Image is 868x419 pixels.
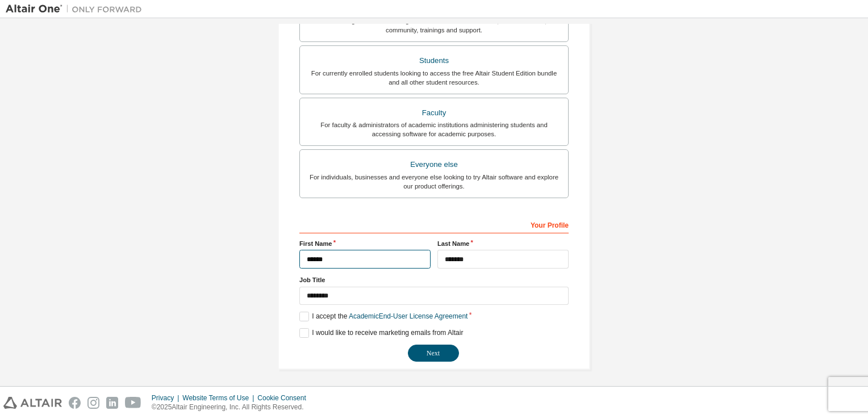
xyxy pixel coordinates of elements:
div: For existing customers looking to access software downloads, HPC resources, community, trainings ... [307,16,561,35]
label: I accept the [299,312,468,321]
img: youtube.svg [125,397,141,409]
div: Cookie Consent [257,393,312,403]
div: Everyone else [307,157,561,173]
p: © 2025 Altair Engineering, Inc. All Rights Reserved. [152,403,313,412]
label: I would like to receive marketing emails from Altair [299,328,463,338]
img: facebook.svg [69,397,81,409]
button: Next [408,345,459,362]
div: Your Profile [299,215,569,233]
a: Academic End-User License Agreement [349,312,468,320]
div: Students [307,53,561,69]
div: Faculty [307,105,561,121]
img: linkedin.svg [106,397,118,409]
label: First Name [299,239,431,248]
div: Website Terms of Use [182,393,257,403]
label: Job Title [299,275,569,284]
label: Last Name [437,239,569,248]
div: Privacy [152,393,182,403]
div: For individuals, businesses and everyone else looking to try Altair software and explore our prod... [307,173,561,191]
img: instagram.svg [87,397,99,409]
div: For faculty & administrators of academic institutions administering students and accessing softwa... [307,120,561,139]
div: For currently enrolled students looking to access the free Altair Student Edition bundle and all ... [307,69,561,87]
img: Altair One [6,3,148,15]
img: altair_logo.svg [3,397,62,409]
